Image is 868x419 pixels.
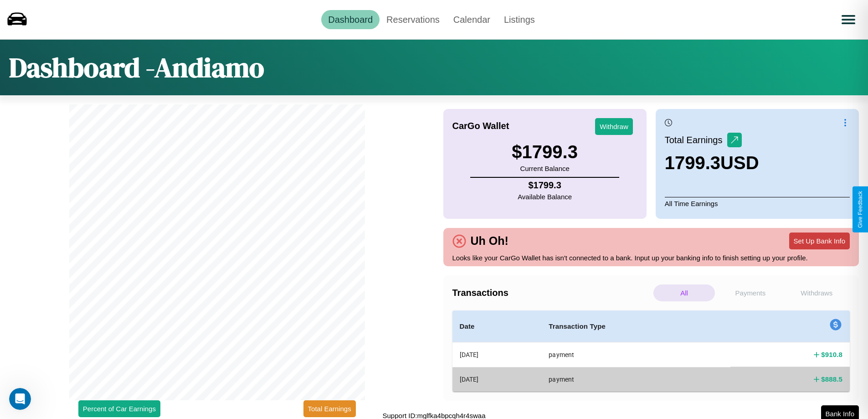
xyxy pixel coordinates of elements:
p: Withdraws [786,285,847,301]
p: Looks like your CarGo Wallet has isn't connected to a bank. Input up your banking info to finish ... [452,252,850,264]
h3: $ 1799.3 [512,142,578,162]
h4: Transactions [452,288,651,298]
p: Total Earnings [665,132,727,148]
th: payment [541,367,730,391]
h4: $ 888.5 [821,374,842,384]
iframe: Intercom live chat [9,388,31,410]
p: Payments [719,285,781,301]
button: Total Earnings [303,400,356,417]
table: simple table [452,310,850,392]
a: Dashboard [321,10,380,29]
th: [DATE] [452,367,542,391]
p: Available Balance [518,191,572,203]
h3: 1799.3 USD [665,153,759,173]
h4: CarGo Wallet [452,121,509,131]
button: Open menu [836,7,861,32]
h4: Transaction Type [549,321,723,332]
a: Listings [497,10,542,29]
p: All [653,285,715,301]
button: Set Up Bank Info [789,233,850,249]
h4: $ 1799.3 [518,180,572,191]
h4: Date [460,321,534,332]
a: Reservations [380,10,447,29]
div: Give Feedback [857,191,863,228]
h4: $ 910.8 [821,350,842,359]
th: payment [541,342,730,367]
p: Current Balance [512,162,578,175]
p: All Time Earnings [665,197,850,210]
th: [DATE] [452,342,542,367]
h1: Dashboard - Andiamo [9,49,264,86]
h4: Uh Oh! [466,234,513,248]
a: Calendar [447,10,497,29]
button: Percent of Car Earnings [78,400,160,417]
button: Withdraw [595,118,633,135]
